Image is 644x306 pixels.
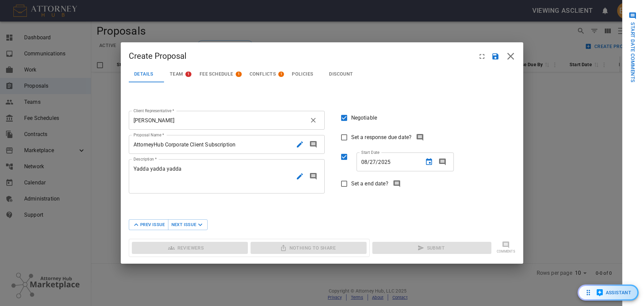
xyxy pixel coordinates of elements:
[307,138,320,151] span: Save proposal to add comments
[351,114,377,122] span: Negotiable
[278,72,284,77] span: 1
[372,242,491,254] span: Fill out required fields to submit.
[370,159,376,165] span: Day
[329,71,353,77] span: Discount
[367,159,370,165] span: /
[129,219,168,230] button: Prev Issue
[436,155,449,169] span: Save proposal to add comments
[351,133,412,141] span: Set a response due date?
[168,219,208,230] button: Next Issue
[361,149,379,155] label: Start Date
[185,72,191,77] span: 1
[133,165,293,188] textarea: Yadda yadda yadda
[489,50,502,63] button: Save
[475,50,489,63] button: full screen
[133,156,157,162] label: Description
[502,48,519,65] button: close
[129,51,186,62] h5: Create Proposal
[133,108,174,114] label: Client Representative
[236,72,241,77] span: 1
[307,170,320,183] span: Save proposal to add comments
[134,71,153,77] span: Details
[251,242,367,254] span: No unshared changes or comments
[376,159,378,165] span: /
[361,159,367,165] span: Month
[422,155,436,169] button: Choose date, selected date is Aug 27, 2025
[475,52,489,60] span: Fullscreen
[250,71,276,77] span: Conflicts
[293,138,307,151] span: Edit
[378,159,390,165] span: Year
[502,52,515,60] span: Close
[489,52,502,60] span: Save changes (just for yourself)
[170,71,183,77] span: Team
[292,71,313,77] span: Policies
[390,177,404,190] span: Save proposal to add comments
[497,249,515,255] span: Comments
[132,242,248,254] span: Save proposal to add reviewers.
[413,134,427,140] span: Save proposal to add comments
[200,71,233,77] span: Fee Schedule
[293,170,307,183] span: Edit
[351,180,388,188] span: Set a end date?
[497,238,515,255] div: Save proposal to enable commenting
[307,114,320,127] span: Remove Client
[133,132,164,138] label: Proposal Name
